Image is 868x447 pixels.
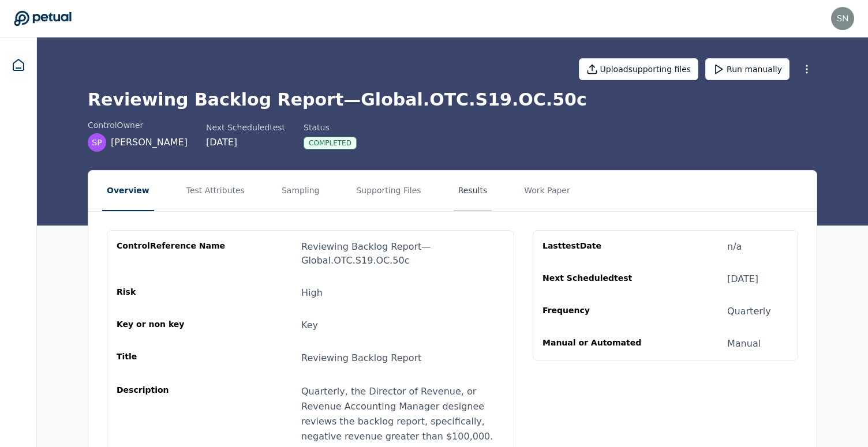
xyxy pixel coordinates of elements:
[454,171,492,211] button: Results
[579,58,699,80] button: Uploadsupporting files
[111,136,188,149] span: [PERSON_NAME]
[519,171,575,211] button: Work Paper
[182,171,249,211] button: Test Attributes
[831,7,854,30] img: snir@petual.ai
[117,240,227,268] div: control Reference Name
[301,318,318,332] div: Key
[351,171,425,211] button: Supporting Files
[304,122,357,133] div: Status
[727,272,758,286] div: [DATE]
[542,337,653,351] div: Manual or Automated
[304,137,357,149] div: Completed
[301,286,323,300] div: High
[117,351,227,366] div: Title
[727,305,771,318] div: Quarterly
[727,337,761,351] div: Manual
[206,122,285,133] div: Next Scheduled test
[102,171,154,211] button: Overview
[117,286,227,300] div: Risk
[88,89,817,110] h1: Reviewing Backlog Report — Global.OTC.S19.OC.50c
[277,171,324,211] button: Sampling
[88,119,188,131] div: control Owner
[117,318,227,332] div: Key or non key
[301,352,421,363] span: Reviewing Backlog Report
[705,58,790,80] button: Run manually
[88,171,817,211] nav: Tabs
[14,10,72,27] a: Go to Dashboard
[206,136,285,149] div: [DATE]
[542,305,653,318] div: Frequency
[796,59,817,80] button: More Options
[5,51,32,79] a: Dashboard
[301,240,504,268] div: Reviewing Backlog Report — Global.OTC.S19.OC.50c
[542,272,653,286] div: Next Scheduled test
[542,240,653,254] div: Last test Date
[92,137,102,148] span: SP
[727,240,742,254] div: n/a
